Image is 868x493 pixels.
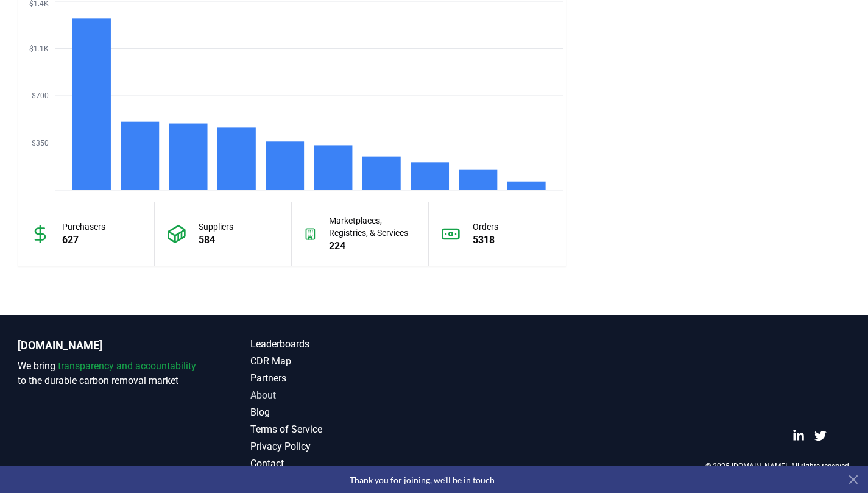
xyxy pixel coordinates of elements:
[32,139,49,147] tspan: $350
[250,422,434,437] a: Terms of Service
[32,91,49,100] tspan: $700
[814,430,827,442] a: Twitter
[18,337,202,354] p: [DOMAIN_NAME]
[250,337,434,352] a: Leaderboards
[473,233,498,247] p: 5318
[705,461,851,471] p: © 2025 [DOMAIN_NAME]. All rights reserved.
[199,233,233,247] p: 584
[250,388,434,403] a: About
[199,221,233,233] p: Suppliers
[18,359,202,388] p: We bring to the durable carbon removal market
[250,354,434,369] a: CDR Map
[792,430,805,442] a: LinkedIn
[58,360,196,372] span: transparency and accountability
[329,239,416,254] p: 224
[250,456,434,471] a: Contact
[250,371,434,386] a: Partners
[29,44,49,53] tspan: $1.1K
[250,439,434,454] a: Privacy Policy
[250,405,434,420] a: Blog
[62,221,105,233] p: Purchasers
[329,215,416,239] p: Marketplaces, Registries, & Services
[62,233,105,247] p: 627
[473,221,498,233] p: Orders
